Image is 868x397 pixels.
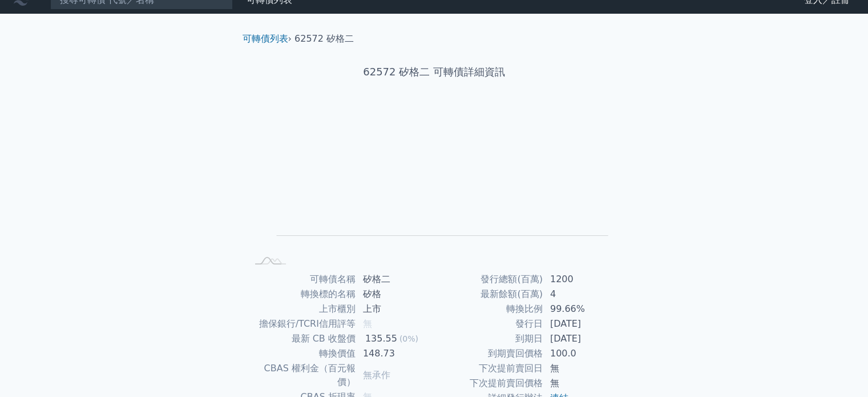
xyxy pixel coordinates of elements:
[247,287,356,302] td: 轉換標的名稱
[543,376,621,391] td: 無
[434,272,543,287] td: 發行總額(百萬)
[543,361,621,376] td: 無
[363,318,372,329] span: 無
[294,32,354,46] li: 62572 矽格二
[543,287,621,302] td: 4
[543,331,621,346] td: [DATE]
[247,302,356,316] td: 上市櫃別
[266,116,608,252] g: Chart
[434,302,543,316] td: 轉換比例
[356,287,434,302] td: 矽格
[356,302,434,316] td: 上市
[399,334,418,343] span: (0%)
[363,370,390,380] span: 無承作
[434,331,543,346] td: 到期日
[247,331,356,346] td: 最新 CB 收盤價
[543,346,621,361] td: 100.0
[543,316,621,331] td: [DATE]
[363,332,399,346] div: 135.55
[543,272,621,287] td: 1200
[543,302,621,316] td: 99.66%
[356,346,434,361] td: 148.73
[434,361,543,376] td: 下次提前賣回日
[233,64,635,80] h1: 62572 矽格二 可轉債詳細資訊
[247,361,356,390] td: CBAS 權利金（百元報價）
[434,346,543,361] td: 到期賣回價格
[434,316,543,331] td: 發行日
[247,316,356,331] td: 擔保銀行/TCRI信用評等
[247,272,356,287] td: 可轉債名稱
[247,346,356,361] td: 轉換價值
[434,287,543,302] td: 最新餘額(百萬)
[243,32,292,46] li: ›
[356,272,434,287] td: 矽格二
[243,33,288,44] a: 可轉債列表
[434,376,543,391] td: 下次提前賣回價格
